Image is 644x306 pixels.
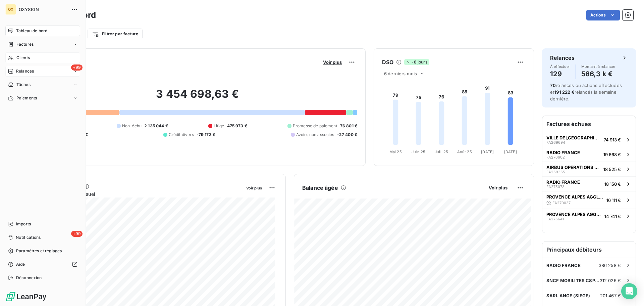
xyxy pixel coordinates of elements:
span: Tâches [16,82,31,88]
span: 386 258 € [599,263,621,268]
span: Montant à relancer [581,64,615,69]
h6: Principaux débiteurs [542,242,636,258]
h2: 3 454 698,63 € [38,87,357,107]
span: À effectuer [550,64,570,69]
span: Imports [16,221,31,227]
div: Open Intercom Messenger [621,283,637,299]
button: PROVENCE ALPES AGGLOMERATIONFA27564114 741 € [542,209,636,223]
span: PROVENCE ALPES AGGLOMERATION [546,212,602,217]
span: -79 173 € [197,132,215,138]
span: Voir plus [323,59,342,65]
span: FA275073 [546,185,565,189]
span: VILLE DE [GEOGRAPHIC_DATA] [546,135,601,140]
span: 191 222 € [554,89,574,95]
span: 201 467 € [600,293,621,298]
tspan: [DATE] [481,149,494,154]
span: +99 [71,64,83,71]
h4: 129 [550,69,570,79]
span: +99 [71,231,83,237]
h6: Factures échues [542,116,636,132]
button: PROVENCE ALPES AGGLOMERATIONFA27003716 111 € [542,191,636,209]
span: Non-échu [122,123,142,129]
h6: Relances [550,54,575,62]
span: -27 400 € [337,132,357,138]
span: Factures [16,41,34,47]
span: 18 525 € [603,167,621,172]
span: FA270037 [552,201,571,205]
span: OXYSIGN [19,7,67,12]
span: 74 913 € [604,137,621,142]
span: 2 135 044 € [144,123,168,129]
h4: 566,3 k € [581,69,615,79]
span: FA275641 [546,217,564,221]
tspan: Juil. 25 [435,149,448,154]
span: -8 jours [404,59,429,65]
span: 6 derniers mois [384,71,417,76]
span: AIRBUS OPERATIONS GMBH [546,165,601,170]
span: 18 150 € [604,181,621,187]
button: Voir plus [244,185,264,191]
span: 14 741 € [604,214,621,219]
span: Voir plus [489,185,507,190]
h6: Balance âgée [302,184,338,192]
span: 70 [550,83,556,88]
span: Paiements [16,95,37,101]
a: Aide [5,259,80,270]
span: 312 026 € [600,278,621,283]
span: RADIO FRANCE [546,150,580,155]
span: FA276602 [546,155,565,159]
span: Chiffre d'affaires mensuel [38,190,241,198]
span: 16 111 € [606,198,621,203]
button: RADIO FRANCEFA27660219 668 € [542,147,636,162]
button: Filtrer par facture [88,29,143,39]
span: Clients [16,55,30,61]
span: Crédit divers [169,132,194,138]
img: Logo LeanPay [5,291,47,302]
div: OX [5,4,16,15]
span: PROVENCE ALPES AGGLOMERATION [546,194,604,200]
tspan: Mai 25 [389,149,402,154]
button: Voir plus [321,59,344,65]
span: Litige [214,123,224,129]
span: 19 668 € [603,152,621,157]
h6: DSO [382,58,393,66]
span: Aide [16,261,25,267]
span: 76 801 € [340,123,357,129]
button: Voir plus [487,185,509,191]
button: VILLE DE [GEOGRAPHIC_DATA]FA26969474 913 € [542,132,636,147]
span: RADIO FRANCE [546,263,581,268]
span: Promesse de paiement [293,123,337,129]
span: FA269694 [546,140,565,144]
span: SNCF MOBILITES CSP CFO [546,278,600,283]
span: Voir plus [246,186,262,190]
tspan: Juin 25 [412,149,425,154]
button: AIRBUS OPERATIONS GMBHFA25935518 525 € [542,162,636,176]
span: Tableau de bord [16,28,47,34]
span: Avoirs non associés [296,132,334,138]
span: RADIO FRANCE [546,179,580,185]
button: Actions [586,10,620,20]
tspan: [DATE] [504,149,517,154]
tspan: Août 25 [457,149,472,154]
span: SARL ANGE (SIEGE) [546,293,590,298]
span: FA259355 [546,170,565,174]
span: Notifications [16,234,41,241]
span: relances ou actions effectuées et relancés la semaine dernière. [550,83,622,101]
span: Relances [16,68,34,74]
span: Paramètres et réglages [16,248,62,254]
span: Déconnexion [16,275,42,281]
button: RADIO FRANCEFA27507318 150 € [542,176,636,191]
span: 475 973 € [227,123,247,129]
